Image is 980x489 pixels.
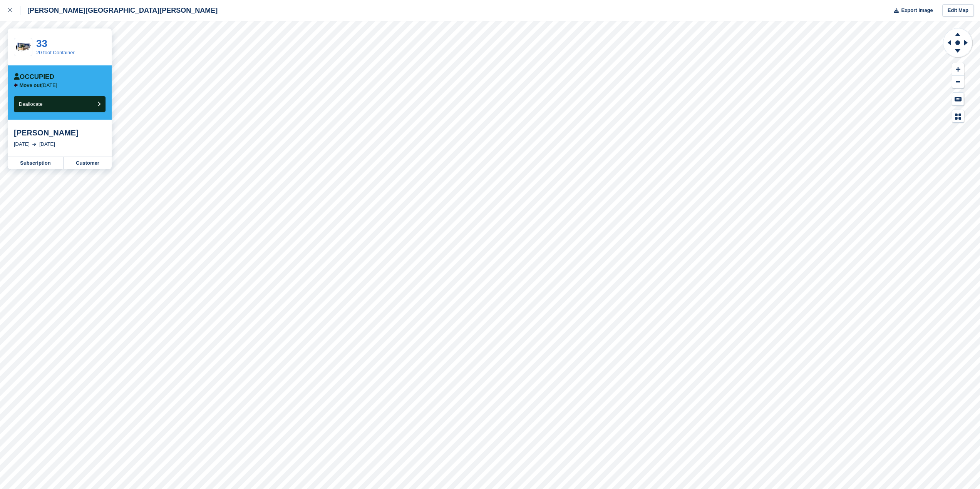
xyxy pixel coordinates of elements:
[901,7,933,14] span: Export Image
[20,82,57,88] p: [DATE]
[952,63,964,76] button: Zoom In
[39,140,55,148] div: [DATE]
[14,96,106,112] button: Deallocate
[32,143,36,146] img: arrow-right-light-icn-cde0832a797a2874e46488d9cf13f60e5c3a73dbe684e267c42b8395dfbc2abf.svg
[952,76,964,88] button: Zoom Out
[19,101,42,107] span: Deallocate
[64,157,112,169] a: Customer
[14,83,18,87] img: arrow-left-icn-90495f2de72eb5bd0bd1c3c35deca35cc13f817d75bef06ecd7c0b315636ce7e.svg
[14,40,32,54] img: 20-ft-container.jpg
[20,6,218,15] div: [PERSON_NAME][GEOGRAPHIC_DATA][PERSON_NAME]
[942,4,974,17] a: Edit Map
[889,4,933,17] button: Export Image
[14,73,54,81] div: Occupied
[36,38,47,49] a: 33
[14,128,106,137] div: [PERSON_NAME]
[20,82,42,88] span: Move out
[8,157,64,169] a: Subscription
[36,50,75,55] a: 20 foot Container
[952,110,964,123] button: Map Legend
[952,93,964,105] button: Keyboard Shortcuts
[14,140,30,148] div: [DATE]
